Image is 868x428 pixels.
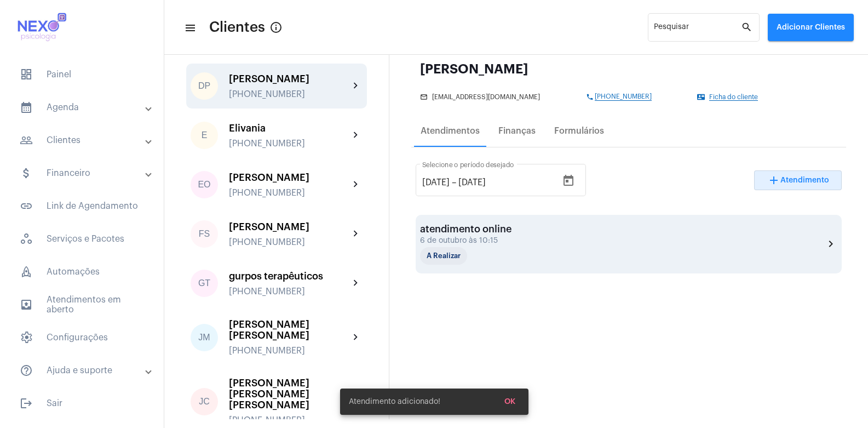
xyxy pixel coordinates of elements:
span: Clientes [209,19,265,36]
div: [PHONE_NUMBER] [229,139,349,149]
mat-icon: chevron_right [349,129,363,142]
button: Adicionar Atendimento [754,170,842,190]
div: DP [191,72,218,100]
mat-icon: contact_mail [697,93,706,101]
span: Adicionar Clientes [777,24,845,31]
span: Link de Agendamento [11,193,153,219]
span: sidenav icon [20,68,33,81]
div: [PERSON_NAME] [PERSON_NAME] [PERSON_NAME] [229,378,349,410]
div: [PERSON_NAME] [PERSON_NAME] [229,319,349,341]
span: OK [504,398,515,406]
mat-icon: mail_outline [420,93,429,101]
span: Sair [11,390,153,416]
mat-icon: chevron_right [349,178,363,191]
div: [PERSON_NAME] [420,62,837,76]
mat-panel-title: Clientes [20,134,146,147]
div: GT [191,270,218,297]
mat-icon: Button that displays a tooltip when focused or hovered over [269,21,283,34]
mat-icon: sidenav icon [20,167,33,180]
mat-expansion-panel-header: sidenav iconClientes [7,127,164,153]
input: Data do fim [458,178,524,187]
input: Data de início [422,178,450,187]
img: 616cf56f-bdc5-9e2e-9429-236ee6dd82e0.jpg [9,5,73,49]
div: [PHONE_NUMBER] [229,188,349,198]
mat-icon: phone [586,93,595,101]
button: Open calendar [557,170,579,192]
mat-icon: chevron_right [349,277,363,290]
mat-icon: sidenav icon [20,364,33,377]
mat-icon: sidenav icon [184,21,195,35]
mat-icon: chevron_right [349,227,363,241]
span: Automações [11,259,153,285]
span: Atendimento [780,176,829,184]
div: JM [191,324,218,351]
mat-icon: chevron_right [349,331,363,344]
mat-expansion-panel-header: sidenav iconAgenda [7,94,164,121]
mat-icon: sidenav icon [20,298,33,311]
div: [PHONE_NUMBER] [229,287,349,296]
div: EO [191,171,218,198]
button: Button that displays a tooltip when focused or hovered over [265,16,287,38]
span: Ficha do cliente [709,94,758,101]
div: [PERSON_NAME] [229,73,349,84]
mat-icon: add [767,174,780,187]
span: – [452,178,456,187]
mat-icon: sidenav icon [20,101,33,114]
span: [PHONE_NUMBER] [595,93,652,101]
mat-icon: sidenav icon [20,199,33,213]
mat-icon: sidenav icon [20,134,33,147]
div: JC [191,388,218,415]
button: Adicionar Clientes [768,14,854,41]
mat-icon: sidenav icon [20,397,33,410]
div: Finanças [498,126,536,136]
span: Atendimento adicionado! [349,396,440,407]
div: Atendimentos [421,126,480,136]
div: Formulários [554,126,604,136]
span: sidenav icon [20,265,33,278]
div: [PERSON_NAME] [229,172,349,183]
div: atendimento online [420,224,530,235]
mat-expansion-panel-header: sidenav iconFinanceiro [7,160,164,186]
div: Elivania [229,123,349,134]
mat-expansion-panel-header: sidenav iconAjuda e suporte [7,357,164,384]
mat-panel-title: Financeiro [20,167,146,180]
div: [PHONE_NUMBER] [229,346,349,356]
div: FS [191,220,218,248]
div: [PHONE_NUMBER] [229,89,349,99]
mat-icon: chevron_right [349,79,363,93]
span: sidenav icon [20,331,33,344]
mat-panel-title: Agenda [20,101,146,114]
div: [PHONE_NUMBER] [229,237,349,247]
span: Configurações [11,324,153,351]
div: E [191,122,218,149]
div: gurpos terapêuticos [229,271,349,282]
div: [PHONE_NUMBER] [229,415,349,425]
mat-icon: search [741,21,754,34]
span: [EMAIL_ADDRESS][DOMAIN_NAME] [432,94,540,101]
mat-chip: A Realizar [420,247,467,265]
span: Painel [11,61,153,88]
button: OK [496,392,524,412]
span: sidenav icon [20,232,33,246]
mat-panel-title: Ajuda e suporte [20,364,146,377]
input: Pesquisar [654,25,741,34]
div: 6 de outubro às 10:15 [420,237,530,245]
mat-icon: chevron_right [824,237,837,250]
span: Atendimentos em aberto [11,292,153,318]
span: Serviços e Pacotes [11,226,153,252]
div: [PERSON_NAME] [229,221,349,232]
